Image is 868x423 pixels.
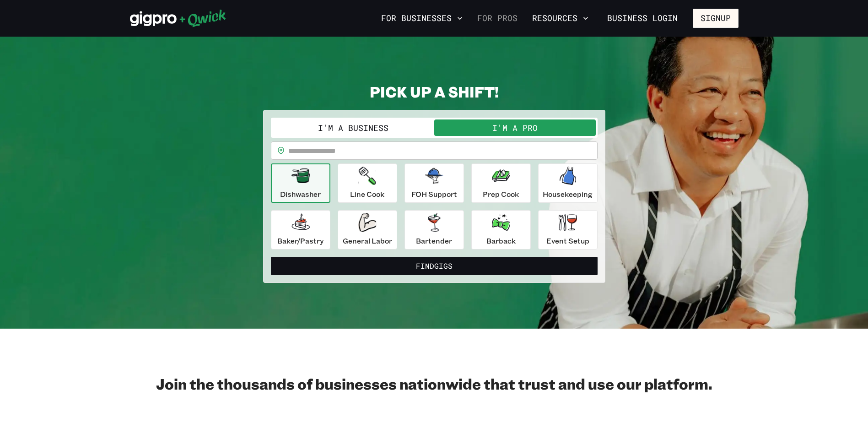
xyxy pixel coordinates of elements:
button: Signup [693,9,739,28]
p: Baker/Pastry [277,235,323,246]
p: Housekeeping [543,189,593,200]
h2: Join the thousands of businesses nationwide that trust and use our platform. [130,374,739,393]
button: Dishwasher [271,163,330,203]
button: Resources [528,11,592,26]
p: Bartender [416,235,452,246]
p: General Labor [343,235,392,246]
p: Dishwasher [280,189,321,200]
p: FOH Support [411,189,457,200]
button: I'm a Business [273,119,434,136]
button: For Businesses [377,11,466,26]
button: Prep Cook [471,163,531,203]
button: Bartender [404,210,464,249]
a: Business Login [599,9,685,28]
a: For Pros [474,11,521,26]
button: FOH Support [404,163,464,203]
button: Baker/Pastry [271,210,330,249]
button: Barback [471,210,531,249]
button: Housekeeping [538,163,598,203]
p: Barback [486,235,516,246]
p: Line Cook [350,189,384,200]
p: Prep Cook [483,189,519,200]
h2: PICK UP A SHIFT! [263,82,605,101]
button: Event Setup [538,210,598,249]
button: Line Cook [338,163,397,203]
button: I'm a Pro [434,119,596,136]
p: Event Setup [546,235,589,246]
button: FindGigs [271,257,598,275]
button: General Labor [338,210,397,249]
